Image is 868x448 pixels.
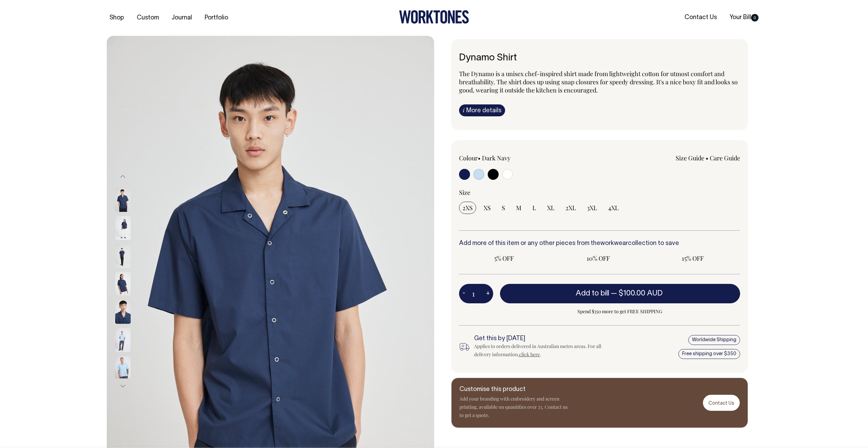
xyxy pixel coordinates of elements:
[483,287,493,301] button: +
[557,254,640,262] span: 10% OFF
[474,342,613,359] div: Applies to orders delivered in Australian metro areas. For all delivery information, .
[587,204,597,212] span: 3XL
[107,12,127,24] a: Shop
[576,290,609,297] span: Add to bill
[459,395,569,419] p: Add your branding with embroidery and screen printing, available on quantities over 25. Contact u...
[727,12,761,23] a: Your Bill0
[115,188,131,212] img: dark-navy
[751,14,759,21] span: 0
[544,202,558,214] input: XL
[115,272,131,296] img: dark-navy
[619,290,663,297] span: $100.00 AUD
[474,335,613,342] h6: Get this by [DATE]
[169,12,195,24] a: Journal
[611,290,664,297] span: —
[519,351,540,358] a: click here
[710,154,740,162] a: Care Guide
[682,12,720,23] a: Contact Us
[115,216,131,240] img: dark-navy
[459,386,569,393] h6: Customise this product
[532,204,536,212] span: L
[608,204,619,212] span: 4XL
[500,307,740,316] span: Spend $350 more to get FREE SHIPPING
[605,202,622,214] input: 4XL
[459,202,476,214] input: 2XS
[529,202,540,214] input: L
[676,154,704,162] a: Size Guide
[500,284,740,303] button: Add to bill —$100.00 AUD
[459,104,505,116] a: iMore details
[498,202,509,214] input: S
[115,328,131,352] img: true-blue
[513,202,525,214] input: M
[482,154,511,162] label: Dark Navy
[459,53,740,63] h6: Dynamo Shirt
[648,252,738,264] input: 15% OFF
[584,202,601,214] input: 3XL
[118,169,128,184] button: Previous
[462,204,473,212] span: 2XS
[600,241,628,246] a: workwear
[562,202,579,214] input: 2XL
[463,106,465,114] span: i
[651,254,735,262] span: 15% OFF
[202,12,231,24] a: Portfolio
[480,202,494,214] input: XS
[547,204,555,212] span: XL
[459,188,740,197] div: Size
[484,204,491,212] span: XS
[502,204,505,212] span: S
[459,240,740,247] h6: Add more of this item or any other pieces from the collection to save
[462,254,546,262] span: 5% OFF
[478,154,481,162] span: •
[459,70,738,94] span: The Dynamo is a unisex chef-inspired shirt made from lightweight cotton for utmost comfort and br...
[115,244,131,268] img: dark-navy
[134,12,162,24] a: Custom
[118,378,128,394] button: Next
[459,287,469,301] button: -
[565,204,576,212] span: 2XL
[459,154,572,162] div: Colour
[703,395,740,411] a: Contact Us
[516,204,521,212] span: M
[115,300,131,324] img: dark-navy
[706,154,708,162] span: •
[115,356,131,380] img: true-blue
[553,252,644,264] input: 10% OFF
[459,252,549,264] input: 5% OFF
